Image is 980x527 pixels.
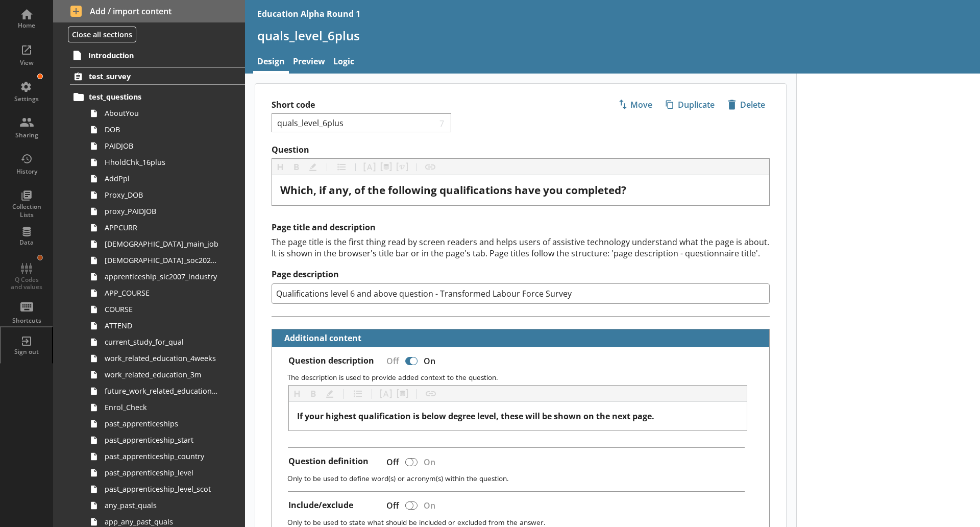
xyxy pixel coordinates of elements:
a: Design [253,52,289,74]
p: Only to be used to state what should be included or excluded from the answer. [287,517,761,527]
a: [DEMOGRAPHIC_DATA]_main_job [86,236,245,252]
div: On [420,352,444,370]
a: COURSE [86,301,245,318]
span: COURSE [105,304,218,314]
a: work_related_education_3m [86,367,245,383]
span: any_past_quals [105,500,218,510]
div: Off [378,453,403,471]
a: ATTEND [86,318,245,334]
span: PAIDJOB [105,141,218,151]
div: Question [280,183,761,197]
span: DOB [105,125,218,134]
span: apprenticeship_sic2007_industry [105,272,218,281]
button: Additional content [276,329,363,347]
p: The description is used to provide added context to the question. [287,372,761,382]
span: Delete [724,97,769,113]
div: Off [378,497,403,515]
span: work_related_education_3m [105,370,218,379]
span: Duplicate [661,97,719,113]
div: The page title is the first thing read by screen readers and helps users of assistive technology ... [272,236,770,259]
h2: Page title and description [272,222,770,233]
div: Sharing [9,131,44,139]
span: Introduction [88,51,214,60]
a: AddPpl [86,171,245,187]
span: proxy_PAIDJOB [105,206,218,216]
span: 7 [437,118,447,128]
label: Page description [272,269,770,280]
a: test_questions [70,89,245,105]
span: Move [614,97,656,113]
label: Include/exclude [288,500,353,511]
span: ATTEND [105,321,218,330]
a: current_study_for_qual [86,334,245,350]
label: Short code [272,100,521,110]
span: If your highest qualification is below degree level, these will be shown on the next page. [297,411,654,422]
p: Only to be used to define word(s) or acronym(s) within the question. [287,473,761,483]
span: Which, if any, of the following qualifications have you completed? [280,183,626,197]
span: AddPpl [105,174,218,183]
a: future_work_related_education_3m [86,383,245,399]
span: APPCURR [105,223,218,232]
div: Sign out [9,348,44,356]
span: current_study_for_qual [105,337,218,347]
span: past_apprenticeship_level [105,468,218,477]
span: Enrol_Check [105,402,218,412]
a: APPCURR [86,220,245,236]
a: Introduction [69,47,245,63]
h1: quals_level_6plus [257,28,968,43]
span: work_related_education_4weeks [105,353,218,363]
div: On [420,453,444,471]
div: Collection Lists [9,203,44,219]
a: Preview [289,52,329,74]
div: Home [9,21,44,30]
div: Data [9,238,44,247]
div: Settings [9,95,44,103]
span: APP_COURSE [105,288,218,298]
a: past_apprenticeships [86,416,245,432]
div: Shortcuts [9,317,44,325]
div: History [9,167,44,176]
button: Close all sections [68,27,136,42]
a: PAIDJOB [86,138,245,154]
span: [DEMOGRAPHIC_DATA]_main_job [105,239,218,249]
span: HholdChk_16plus [105,157,218,167]
a: test_survey [70,67,245,85]
a: APP_COURSE [86,285,245,301]
label: Question description [288,355,374,366]
a: any_past_quals [86,497,245,514]
span: test_survey [89,71,214,81]
button: Delete [723,96,770,113]
a: past_apprenticeship_start [86,432,245,448]
a: work_related_education_4weeks [86,350,245,367]
div: View [9,59,44,67]
div: Education Alpha Round 1 [257,8,360,19]
a: DOB [86,122,245,138]
label: Question [272,145,770,155]
span: past_apprenticeship_level_scot [105,484,218,494]
span: past_apprenticeship_country [105,451,218,461]
a: apprenticeship_sic2007_industry [86,269,245,285]
button: Duplicate [661,96,719,113]
button: Move [614,96,657,113]
a: past_apprenticeship_level_scot [86,481,245,497]
span: past_apprenticeships [105,419,218,428]
span: [DEMOGRAPHIC_DATA]_soc2020_job_title [105,255,218,265]
a: Proxy_DOB [86,187,245,203]
span: test_questions [89,92,214,102]
span: app_any_past_quals [105,517,218,526]
span: Add / import content [70,6,228,17]
span: past_apprenticeship_start [105,435,218,445]
div: On [420,497,444,515]
span: future_work_related_education_3m [105,386,218,396]
span: AboutYou [105,108,218,118]
a: Logic [329,52,358,74]
a: AboutYou [86,105,245,122]
label: Question definition [288,456,369,467]
a: Enrol_Check [86,399,245,416]
a: proxy_PAIDJOB [86,203,245,220]
a: past_apprenticeship_country [86,448,245,465]
a: past_apprenticeship_level [86,465,245,481]
div: Off [378,352,403,370]
span: Proxy_DOB [105,190,218,200]
a: HholdChk_16plus [86,154,245,171]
